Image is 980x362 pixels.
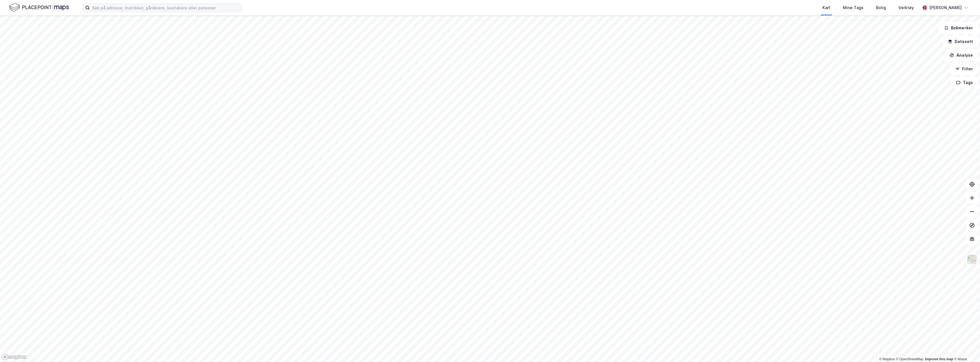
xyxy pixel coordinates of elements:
[9,3,69,13] img: logo.f888ab2527a4732fd821a326f86c7f29.svg
[951,77,978,88] button: Tags
[952,335,980,362] iframe: Chat Widget
[929,4,962,11] div: [PERSON_NAME]
[945,50,978,61] button: Analyse
[939,22,978,34] button: Bokmerker
[896,357,924,361] a: OpenStreetMap
[950,63,978,75] button: Filter
[90,3,242,12] input: Søk på adresse, matrikkel, gårdeiere, leietakere eller personer
[822,4,830,11] div: Kart
[843,4,863,11] div: Mine Tags
[925,357,953,361] a: Improve this map
[876,4,886,11] div: Bolig
[899,4,914,11] div: Verktøy
[879,357,895,361] a: Mapbox
[967,254,977,265] img: Z
[2,354,27,360] a: Mapbox homepage
[952,335,980,362] div: Kontrollprogram for chat
[943,36,978,47] button: Datasett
